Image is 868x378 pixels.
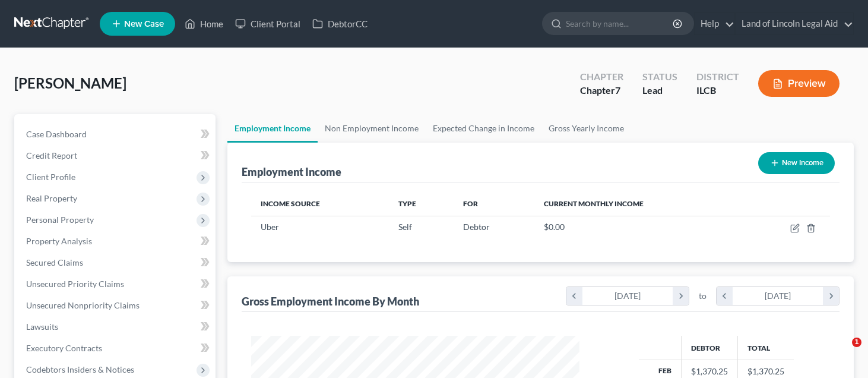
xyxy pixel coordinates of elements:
i: chevron_left [717,287,733,305]
div: District [696,70,739,84]
span: 1 [852,338,861,347]
input: Search by name... [566,12,674,34]
div: Chapter [580,70,623,84]
span: Property Analysis [26,236,92,246]
i: chevron_right [823,287,839,305]
div: Gross Employment Income By Month [242,294,419,308]
div: Chapter [580,84,623,97]
span: Uber [261,222,279,232]
span: to [699,290,707,302]
span: 7 [615,84,620,96]
span: Executory Contracts [26,343,102,353]
a: DebtorCC [306,13,373,34]
iframe: Intercom live chat [828,338,856,366]
span: Credit Report [26,150,77,160]
a: Employment Income [227,114,318,143]
span: Personal Property [26,215,94,225]
span: Current Monthly Income [544,199,644,208]
span: Lawsuits [26,322,58,332]
i: chevron_left [566,287,582,305]
a: Land of Lincoln Legal Aid [736,13,853,34]
span: Type [398,199,416,208]
div: Lead [642,84,677,97]
a: Home [179,13,229,34]
span: Secured Claims [26,257,83,267]
a: Case Dashboard [17,124,216,145]
span: New Case [124,20,164,29]
span: Unsecured Priority Claims [26,279,124,289]
a: Help [695,13,734,34]
span: Case Dashboard [26,129,87,139]
a: Expected Change in Income [426,114,541,143]
a: Executory Contracts [17,338,216,359]
button: Preview [758,70,840,97]
a: Client Portal [229,13,306,34]
div: Employment Income [242,165,341,179]
i: chevron_right [673,287,689,305]
th: Debtor [681,336,737,360]
span: Self [398,222,412,232]
div: ILCB [696,84,739,97]
span: [PERSON_NAME] [14,74,126,92]
span: Debtor [463,222,490,232]
span: Income Source [261,199,320,208]
span: $0.00 [544,222,565,232]
a: Lawsuits [17,316,216,338]
a: Credit Report [17,145,216,166]
span: Client Profile [26,172,75,182]
a: Gross Yearly Income [541,114,631,143]
span: Real Property [26,193,77,203]
a: Unsecured Nonpriority Claims [17,295,216,316]
span: Codebtors Insiders & Notices [26,364,134,374]
div: $1,370.25 [691,366,728,377]
a: Unsecured Priority Claims [17,273,216,295]
th: Total [737,336,794,360]
a: Property Analysis [17,231,216,252]
a: Secured Claims [17,252,216,273]
button: New Income [758,152,835,174]
div: [DATE] [733,287,823,305]
div: [DATE] [582,287,673,305]
a: Non Employment Income [318,114,426,143]
div: Status [642,70,677,84]
span: For [463,199,478,208]
span: Unsecured Nonpriority Claims [26,300,140,310]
